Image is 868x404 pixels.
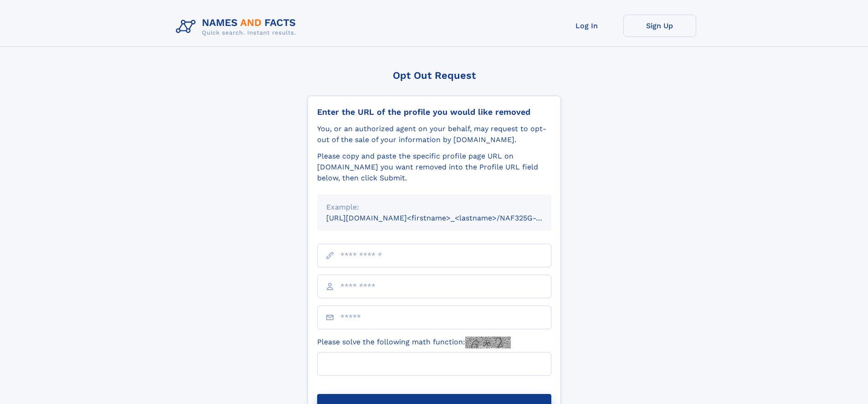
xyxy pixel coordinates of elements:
[326,214,569,222] small: [URL][DOMAIN_NAME]<firstname>_<lastname>/NAF325G-xxxxxxxx
[623,15,696,37] a: Sign Up
[317,151,551,184] div: Please copy and paste the specific profile page URL on [DOMAIN_NAME] you want removed into the Pr...
[550,15,623,37] a: Log In
[308,70,561,81] div: Opt Out Request
[326,202,542,213] div: Example:
[317,123,551,145] div: You, or an authorized agent on your behalf, may request to opt-out of the sale of your informatio...
[317,107,551,117] div: Enter the URL of the profile you would like removed
[317,337,511,348] label: Please solve the following math function:
[172,15,303,39] img: Logo Names and Facts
